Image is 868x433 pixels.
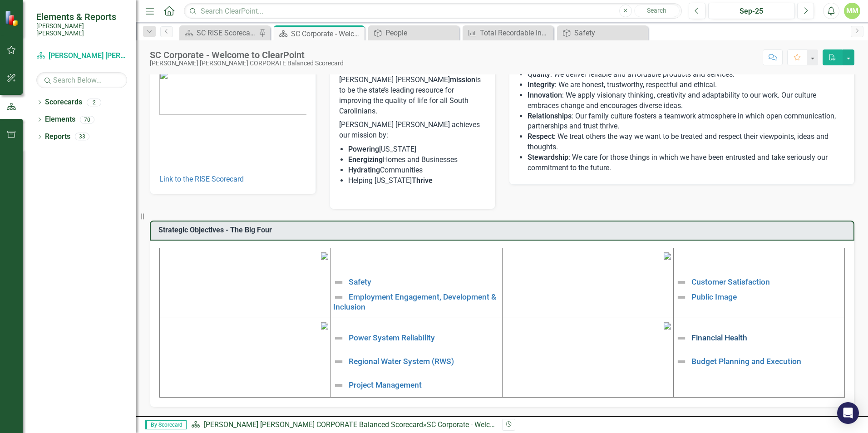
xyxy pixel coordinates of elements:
[370,27,457,39] a: People
[291,28,362,39] div: SC Corporate - Welcome to ClearPoint
[333,292,344,303] img: Not Defined
[349,333,435,342] a: Power System Reliability
[528,69,845,80] li: : We deliver reliable and affordable products and services.
[664,322,671,330] img: mceclip4.png
[158,226,849,234] h3: Strategic Objectives - The Big Four
[184,3,682,19] input: Search ClearPoint...
[465,27,551,39] a: Total Recordable Incident Rate (TRIR)
[36,11,127,22] span: Elements & Reports
[711,6,792,17] div: Sep-25
[691,357,801,366] a: Budget Planning and Execution
[528,153,568,162] strong: Stewardship
[150,50,344,60] div: SC Corporate - Welcome to ClearPoint
[204,420,423,429] a: [PERSON_NAME] [PERSON_NAME] CORPORATE Balanced Scorecard
[528,132,554,141] strong: Respect
[80,116,94,123] div: 70
[348,145,379,153] strong: Powering
[348,144,486,155] li: [US_STATE]
[145,420,187,429] span: By Scorecard
[844,3,860,19] button: MM
[691,292,737,301] a: Public Image
[339,75,486,118] p: [PERSON_NAME] [PERSON_NAME] is to be the state’s leading resource for improving the quality of li...
[528,80,555,89] strong: Integrity
[676,333,687,344] img: Not Defined
[664,252,671,260] img: mceclip2%20v3.png
[150,60,344,67] div: [PERSON_NAME] [PERSON_NAME] CORPORATE Balanced Scorecard
[691,277,770,286] a: Customer Satisfaction
[36,72,127,88] input: Search Below...
[45,114,75,125] a: Elements
[574,27,646,39] div: Safety
[559,27,646,39] a: Safety
[36,51,127,61] a: [PERSON_NAME] [PERSON_NAME] CORPORATE Balanced Scorecard
[45,132,70,142] a: Reports
[197,27,256,39] div: SC RISE Scorecard - Welcome to ClearPoint
[348,155,383,164] strong: Energizing
[450,75,475,84] strong: mission
[45,97,82,108] a: Scorecards
[5,10,20,26] img: ClearPoint Strategy
[691,333,747,342] a: Financial Health
[676,277,687,288] img: Not Defined
[191,420,495,430] div: »
[75,133,89,141] div: 33
[321,252,328,260] img: mceclip1%20v4.png
[349,380,422,389] a: Project Management
[348,166,380,174] strong: Hydrating
[676,356,687,367] img: Not Defined
[348,176,486,186] li: Helping [US_STATE]
[333,333,344,344] img: Not Defined
[528,112,572,120] strong: Relationships
[348,165,486,176] li: Communities
[348,155,486,165] li: Homes and Businesses
[36,22,127,37] small: [PERSON_NAME] [PERSON_NAME]
[528,90,845,111] li: : We apply visionary thinking, creativity and adaptability to our work. Our culture embraces chan...
[182,27,256,39] a: SC RISE Scorecard - Welcome to ClearPoint
[87,98,101,106] div: 2
[159,175,244,183] a: Link to the RISE Scorecard
[528,80,845,90] li: : We are honest, trustworthy, respectful and ethical.
[837,402,859,424] div: Open Intercom Messenger
[333,356,344,367] img: Not Defined
[676,292,687,303] img: Not Defined
[385,27,457,39] div: People
[427,420,547,429] div: SC Corporate - Welcome to ClearPoint
[528,153,845,173] li: : We care for those things in which we have been entrusted and take seriously our commitment to t...
[634,5,680,17] button: Search
[528,70,550,79] strong: Quality
[333,292,496,311] a: Employment Engagement, Development & Inclusion
[339,118,486,143] p: [PERSON_NAME] [PERSON_NAME] achieves our mission by:
[708,3,795,19] button: Sep-25
[349,277,371,286] a: Safety
[321,322,328,330] img: mceclip3%20v3.png
[647,7,666,14] span: Search
[528,132,845,153] li: : We treat others the way we want to be treated and respect their viewpoints, ideas and thoughts.
[528,91,562,99] strong: Innovation
[333,277,344,288] img: Not Defined
[412,176,433,185] strong: Thrive
[333,380,344,391] img: Not Defined
[528,111,845,132] li: : Our family culture fosters a teamwork atmosphere in which open communication, partnerships and ...
[349,357,454,366] a: Regional Water System (RWS)
[480,27,551,39] div: Total Recordable Incident Rate (TRIR)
